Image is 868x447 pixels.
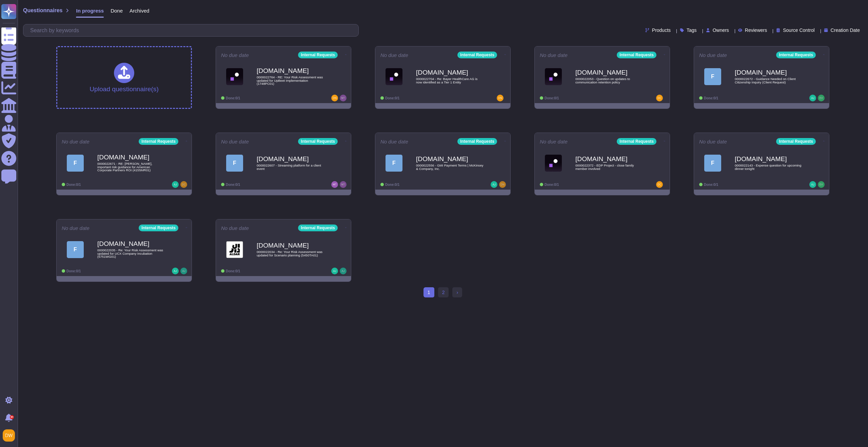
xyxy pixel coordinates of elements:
[497,95,504,101] img: user
[809,181,816,188] img: user
[416,69,484,76] b: [DOMAIN_NAME]
[380,53,408,58] span: No due date
[340,95,347,101] img: user
[380,139,408,144] span: No due date
[221,53,249,58] span: No due date
[130,8,149,13] span: Archived
[340,181,347,188] img: user
[699,139,727,144] span: No due date
[67,241,84,258] div: F
[575,156,643,162] b: [DOMAIN_NAME]
[809,95,816,101] img: user
[818,181,825,188] img: user
[456,290,458,295] span: ›
[416,156,484,162] b: [DOMAIN_NAME]
[416,164,484,170] span: 0000022556 - GMI Payment Terms | McKinsey & Company, Inc.
[617,52,656,58] div: Internal Requests
[62,226,90,231] span: No due date
[226,241,243,258] img: Logo
[704,68,721,85] div: F
[735,164,803,170] span: 0000022143 - Expense question for upcoming dinner tonight
[687,28,697,33] span: Tags
[172,181,179,188] img: user
[416,77,484,84] span: 0000022704 - Re: Bayer HealthCare AG is now identified as a Tier 1 Entity
[226,155,243,172] div: F
[699,53,727,58] span: No due date
[499,181,506,188] img: user
[331,181,338,188] img: user
[704,155,721,172] div: F
[385,96,399,100] span: Done: 0/1
[226,269,240,273] span: Done: 0/1
[221,226,249,231] span: No due date
[226,68,243,85] img: Logo
[438,287,449,297] a: 2
[257,164,324,170] span: 0000022607 - Streaming platform for a client event
[3,429,15,442] img: user
[97,154,165,160] b: [DOMAIN_NAME]
[652,28,671,33] span: Products
[298,138,338,145] div: Internal Requests
[66,183,81,187] span: Done: 0/1
[545,96,559,100] span: Done: 0/1
[226,96,240,100] span: Done: 0/1
[27,24,358,36] input: Search by keywords
[139,138,178,145] div: Internal Requests
[575,164,643,170] span: 0000022372 - EDP Project - close family member involved
[783,28,814,33] span: Source Control
[90,63,159,92] div: Upload questionnaire(s)
[97,240,165,247] b: [DOMAIN_NAME]
[745,28,767,33] span: Reviewers
[66,269,81,273] span: Done: 0/1
[221,139,249,144] span: No due date
[735,77,803,84] span: 0000022672 - Guidance Needed on Client Citizenship Inquiry (Client Request)
[76,8,104,13] span: In progress
[226,183,240,187] span: Done: 0/1
[735,156,803,162] b: [DOMAIN_NAME]
[331,268,338,274] img: user
[257,250,324,257] span: 0000022034 - Re: Your Risk Assessment was updated for Scenario planning (5450TA01)
[386,155,402,172] div: F
[386,68,402,85] img: Logo
[139,225,178,231] div: Internal Requests
[62,139,90,144] span: No due date
[298,52,338,58] div: Internal Requests
[257,156,324,162] b: [DOMAIN_NAME]
[713,28,729,33] span: Owners
[545,155,562,172] img: Logo
[545,183,559,187] span: Done: 0/1
[385,183,399,187] span: Done: 0/1
[180,268,187,274] img: user
[575,77,643,84] span: 0000022053 - Question on updates to communication retention policy
[457,52,497,58] div: Internal Requests
[111,8,123,13] span: Done
[491,181,497,188] img: user
[704,96,718,100] span: Done: 0/1
[298,225,338,231] div: Internal Requests
[331,95,338,101] img: user
[656,95,663,101] img: user
[180,181,187,188] img: user
[818,95,825,101] img: user
[704,183,718,187] span: Done: 0/1
[540,139,568,144] span: No due date
[735,69,803,76] b: [DOMAIN_NAME]
[423,287,434,297] span: 1
[776,138,816,145] div: Internal Requests
[656,181,663,188] img: user
[575,69,643,76] b: [DOMAIN_NAME]
[540,53,568,58] span: No due date
[23,8,62,13] span: Questionnaires
[545,68,562,85] img: Logo
[97,162,165,172] span: 0000022671 - RE: [PERSON_NAME], important risk guidance for American Corporate Partners ROI (4155...
[10,415,14,419] div: 9+
[97,249,165,258] span: 0000022035 - Re: Your Risk Assessment was updated for UCX Company Incubation (5751WG01)
[831,28,860,33] span: Creation Date
[257,76,324,85] span: 0000022764 - RE: Your Risk Assessment was updated for UpBeet Implementation (1748PC01)
[257,67,324,74] b: [DOMAIN_NAME]
[457,138,497,145] div: Internal Requests
[617,138,656,145] div: Internal Requests
[172,268,179,274] img: user
[340,268,347,274] img: user
[257,242,324,249] b: [DOMAIN_NAME]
